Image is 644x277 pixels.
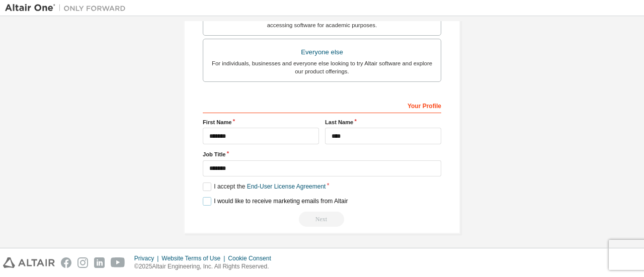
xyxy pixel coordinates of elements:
img: altair_logo.svg [3,257,55,268]
label: Last Name [325,118,441,126]
div: Select your account type to continue [203,212,441,227]
img: instagram.svg [77,257,88,268]
div: Your Profile [203,97,441,113]
label: Job Title [203,150,441,158]
img: youtube.svg [111,257,125,268]
div: For individuals, businesses and everyone else looking to try Altair software and explore our prod... [209,59,435,75]
div: Privacy [134,254,162,262]
img: linkedin.svg [94,257,105,268]
div: Everyone else [209,45,435,59]
img: facebook.svg [61,257,71,268]
a: End-User License Agreement [247,183,326,190]
label: First Name [203,118,319,126]
img: Altair One [5,3,131,13]
label: I would like to receive marketing emails from Altair [203,197,348,206]
p: © 2025 Altair Engineering, Inc. All Rights Reserved. [134,262,277,271]
div: Cookie Consent [228,254,277,262]
label: I accept the [203,182,326,191]
div: For faculty & administrators of academic institutions administering students and accessing softwa... [209,13,435,29]
div: Website Terms of Use [162,254,228,262]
